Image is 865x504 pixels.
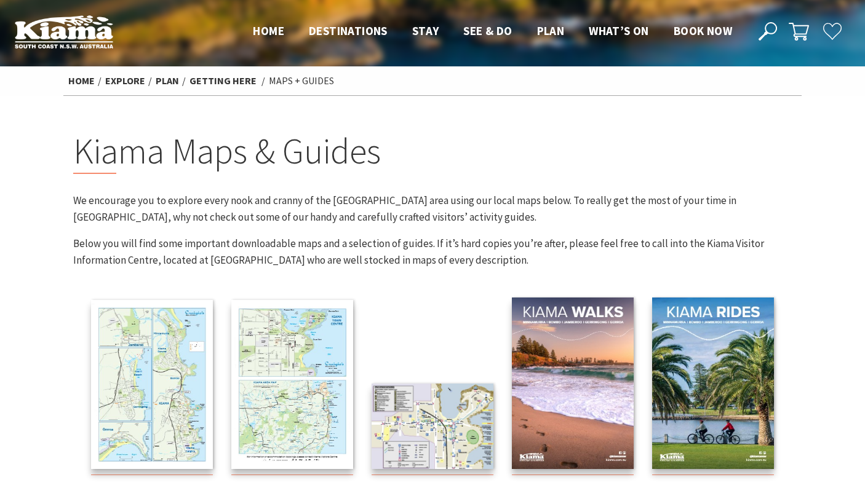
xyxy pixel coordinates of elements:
[15,15,113,49] img: Kiama Logo
[189,74,257,87] a: Getting Here
[537,23,565,38] span: Plan
[73,130,792,174] h2: Kiama Maps & Guides
[91,300,213,469] img: Kiama Townships Map
[73,192,792,226] p: We encourage you to explore every nook and cranny of the [GEOGRAPHIC_DATA] area using our local m...
[253,23,284,38] span: Home
[652,297,774,475] a: Kiama Cycling Guide
[231,300,353,474] a: Kiama Regional Map
[652,297,774,470] img: Kiama Cycling Guide
[68,74,95,87] a: Home
[372,384,493,475] a: Kiama Mobility Map
[589,23,649,38] span: What’s On
[91,300,213,474] a: Kiama Townships Map
[156,74,179,87] a: Plan
[412,23,439,38] span: Stay
[105,74,145,87] a: Explore
[512,297,634,470] img: Kiama Walks Guide
[512,297,634,475] a: Kiama Walks Guide
[674,23,732,38] span: Book now
[241,22,744,42] nav: Main Menu
[269,73,334,89] li: Maps + Guides
[463,23,512,38] span: See & Do
[73,235,792,269] p: Below you will find some important downloadable maps and a selection of guides. If it’s hard copi...
[372,384,493,470] img: Kiama Mobility Map
[231,300,353,469] img: Kiama Regional Map
[309,23,388,38] span: Destinations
